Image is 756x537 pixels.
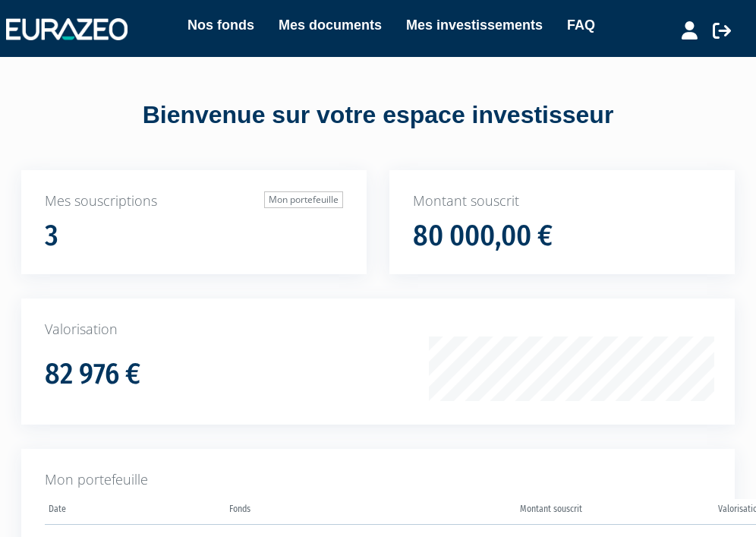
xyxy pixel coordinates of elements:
h1: 82 976 € [45,359,140,390]
th: Fonds [225,499,406,525]
h1: 3 [45,220,58,252]
a: FAQ [567,14,595,36]
a: Mes documents [279,14,382,36]
p: Valorisation [45,320,711,340]
a: Nos fonds [187,14,254,36]
a: Mes investissements [406,14,543,36]
div: Bienvenue sur votre espace investisseur [11,98,745,133]
th: Date [45,499,225,525]
img: 1732889491-logotype_eurazeo_blanc_rvb.png [6,18,128,39]
p: Mon portefeuille [45,470,711,490]
a: Mon portefeuille [264,191,343,208]
p: Montant souscrit [413,191,711,211]
h1: 80 000,00 € [413,220,553,252]
th: Montant souscrit [405,499,586,525]
p: Mes souscriptions [45,191,343,211]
